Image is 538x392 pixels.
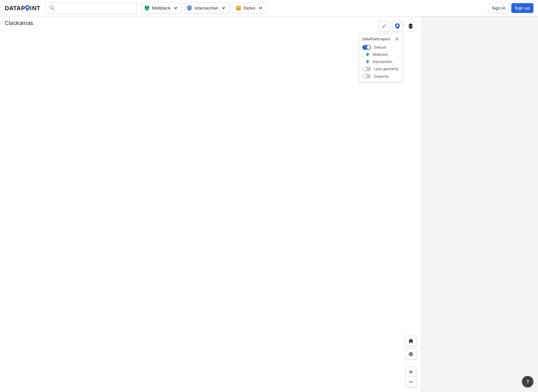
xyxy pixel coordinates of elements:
[362,37,399,41] p: DataPoint layers
[366,59,370,64] img: marker_Intersection.6861001b.svg
[522,376,533,387] button: more
[525,378,530,385] span: ?
[374,66,399,71] label: Lane geometry
[405,335,416,346] div: Home
[143,5,150,11] img: map_pin_mid.602f9df1.svg
[408,338,414,344] img: +XpAUvaXAN7GudzAAAAAElFTkSuQmCC
[373,59,392,64] label: Intersection
[510,3,533,13] a: Sign up
[408,369,414,375] img: ZvzfEJKXnyWIrJytrsY285QMwk63cM6Drc+sIAAAAASUVORK5CYII=
[395,37,399,41] button: delete
[408,23,413,29] img: layers.ee07997e.svg
[392,21,403,32] button: DataPoint layers
[515,5,530,11] span: Sign up
[408,379,414,385] img: MAAAAAElFTkSuQmCC
[405,366,416,377] div: Zoom in
[373,52,388,57] label: Midblock
[405,376,416,387] div: Zoom out
[405,349,416,360] div: View my location
[395,37,399,41] img: close-external-leyer.3061a1c7.svg
[366,52,370,57] img: marker_Midblock.5ba75e30.svg
[144,5,178,11] span: Midblock
[5,5,40,11] img: dataPointLogo.9353c09d.svg
[405,21,416,32] button: External layers
[381,23,387,29] img: +Dz8AAAAASUVORK5CYII=
[374,74,389,79] label: Capacity
[232,3,266,13] button: Dates
[511,3,533,13] button: Sign up
[395,23,400,29] img: data-point-layers.37681fc9.svg
[488,3,509,13] button: Sign in
[374,45,386,50] label: Default
[141,3,182,13] button: Midblock
[258,5,263,11] img: 5YPKRKmlfpI5mqlR8AD95paCi+0kK1fRFDJSaMmawlwaeJcJwk9O2fotCW5ve9gAAAAASUVORK5CYII=
[184,3,230,13] button: Intersection
[487,3,510,13] a: Sign in
[236,5,241,11] img: calendar-gold.39a51dde.svg
[221,5,226,11] img: 5YPKRKmlfpI5mqlR8AD95paCi+0kK1fRFDJSaMmawlwaeJcJwk9O2fotCW5ve9gAAAAASUVORK5CYII=
[5,19,33,27] div: Clackamas
[408,351,414,357] img: zeq5HYn9AnE9l6UmnFLPAAAAAElFTkSuQmCC
[186,5,193,11] img: map_pin_int.54838e6b.svg
[379,21,390,32] div: Polygon tool
[492,5,505,11] span: Sign in
[173,5,178,11] img: 5YPKRKmlfpI5mqlR8AD95paCi+0kK1fRFDJSaMmawlwaeJcJwk9O2fotCW5ve9gAAAAASUVORK5CYII=
[237,5,262,11] span: Dates
[187,5,226,11] span: Intersection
